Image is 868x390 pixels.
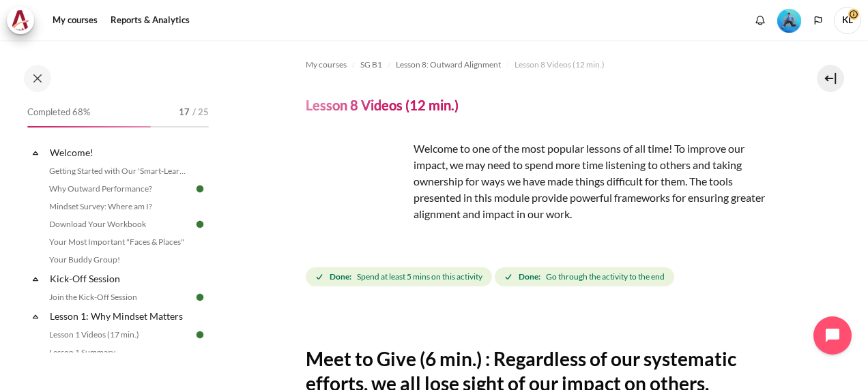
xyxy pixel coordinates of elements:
span: KL [834,7,861,34]
strong: Done: [519,271,540,283]
img: Done [194,218,206,230]
span: My courses [306,59,347,71]
p: Welcome to one of the most popular lessons of all time! To improve our impact, we may need to spe... [306,140,771,222]
span: Lesson 8 Videos (12 min.) [515,59,605,71]
a: Lesson 1 Videos (17 min.) [45,327,194,343]
a: Your Buddy Group! [45,252,194,268]
a: Welcome! [48,143,194,162]
a: Lesson 1 Summary [45,344,194,361]
a: Join the Kick-Off Session [45,289,194,305]
img: Done [194,329,206,341]
img: dfg [306,140,408,243]
div: 68% [27,126,151,127]
a: My courses [306,57,347,73]
a: SG B1 [360,57,382,73]
a: My courses [48,7,102,34]
span: Collapse [29,310,42,323]
a: Lesson 8 Videos (12 min.) [515,57,605,73]
span: Go through the activity to the end [546,271,665,283]
strong: Done: [330,271,351,283]
a: Mindset Survey: Where am I? [45,198,194,215]
button: Languages [808,10,828,31]
a: Reports & Analytics [106,7,194,34]
a: Level #3 [772,7,807,33]
div: Level #3 [777,7,801,33]
a: Kick-Off Session [48,269,194,288]
div: Completion requirements for Lesson 8 Videos (12 min.) [306,265,677,289]
img: Level #3 [777,9,801,33]
nav: Navigation bar [306,54,771,76]
span: Collapse [29,146,42,160]
span: Spend at least 5 mins on this activity [357,271,482,283]
span: 17 [179,106,190,119]
a: Download Your Workbook [45,216,194,232]
a: Your Most Important "Faces & Places" [45,234,194,250]
img: Done [194,183,206,195]
a: Getting Started with Our 'Smart-Learning' Platform [45,163,194,179]
span: SG B1 [360,59,382,71]
span: Lesson 8: Outward Alignment [396,59,501,71]
a: Why Outward Performance? [45,181,194,197]
span: Completed 68% [27,106,90,119]
span: Collapse [29,272,42,286]
h4: Lesson 8 Videos (12 min.) [306,96,459,114]
a: Architeck Architeck [7,7,41,34]
img: Architeck [11,10,30,31]
a: Lesson 8: Outward Alignment [396,57,501,73]
a: Lesson 1: Why Mindset Matters [48,307,194,325]
div: Show notification window with no new notifications [750,10,770,31]
img: Done [194,291,206,303]
a: User menu [834,7,861,34]
span: / 25 [192,106,209,119]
